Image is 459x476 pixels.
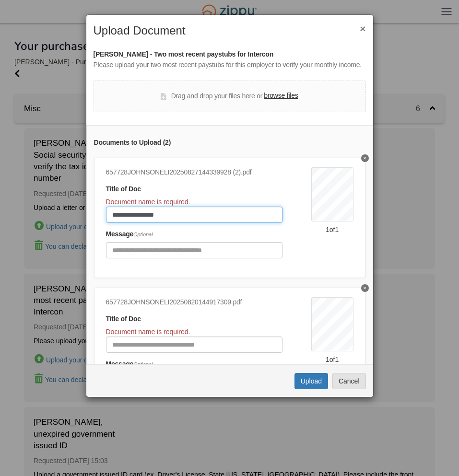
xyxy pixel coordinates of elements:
div: 1 of 1 [311,225,353,234]
div: Please upload your two most recent paystubs for this employer to verify your monthly income. [94,60,366,70]
label: browse files [264,91,298,101]
input: Document Title [106,207,282,223]
div: 657728JOHNSONELI20250827144339928 (2).pdf [106,167,282,178]
div: Drag and drop your files here or [161,91,298,102]
button: Upload [294,373,328,389]
div: Document name is required. [106,327,282,337]
h2: Upload Document [94,24,366,37]
button: Cancel [332,373,366,389]
span: Optional [133,361,153,367]
button: Delete undefined [361,284,369,292]
button: × [360,23,365,34]
div: [PERSON_NAME] - Two most recent paystubs for Intercon [94,49,366,60]
button: Delete pay stub intercon [361,154,369,162]
label: Title of Doc [106,314,141,325]
div: 1 of 1 [311,355,353,364]
label: Message [106,229,153,240]
div: 657728JOHNSONELI20250820144917309.pdf [106,297,282,308]
div: Documents to Upload ( 2 ) [94,138,365,148]
label: Message [106,359,153,370]
span: Optional [133,232,153,237]
input: Document Title [106,337,282,353]
div: Document name is required. [106,197,282,207]
input: Include any comments on this document [106,242,282,258]
label: Title of Doc [106,184,141,195]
